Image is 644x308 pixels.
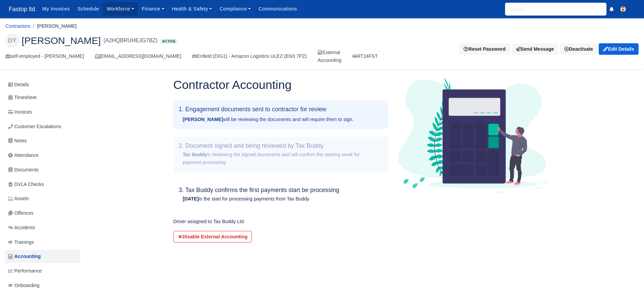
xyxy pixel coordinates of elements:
h1: Contractor Accounting [173,78,388,92]
a: Onboarding [5,279,80,292]
h5: 3. Tax Buddy confirms the first payments start be processing [179,187,383,194]
div: David yau [0,28,644,70]
a: Schedule [74,2,103,16]
a: Invoices [5,105,80,119]
span: Accidents [8,224,35,232]
div: will be reviewing the documents and will require them to sign. [183,116,379,123]
span: (A2HQBRUHEJG7BZ) [103,37,158,45]
a: Contractors [5,23,30,29]
span: Assets [8,195,29,203]
span: Timesheet [8,94,37,101]
a: Offences [5,207,80,220]
a: Timesheet [5,91,80,104]
li: [PERSON_NAME] [30,22,77,30]
a: Accidents [5,221,80,234]
a: My Invoices [39,2,74,16]
button: Disable External Accounting [173,231,252,242]
div: self-employed - [PERSON_NAME] [5,52,84,60]
span: DVLA Checks [8,181,44,188]
div: [EMAIL_ADDRESS][DOMAIN_NAME] [95,52,181,60]
a: Details [5,78,80,91]
a: Send Message [511,43,558,55]
a: Compliance [216,2,255,16]
span: Notes [8,137,27,145]
p: Driver assigned to Tax Buddy Ltd [173,218,388,226]
span: Offences [8,209,33,217]
a: Finance [138,2,168,16]
div: Enfield (DIG1) - Amazon Logistics ULEZ (EN3 7PZ) [192,52,307,60]
div: is reviewing the signed documents and will confirm the starting week for payment processing [183,151,379,166]
span: [PERSON_NAME] [22,36,101,45]
span: Trainings [8,238,34,246]
a: RT24FST [352,52,378,60]
button: Reset Password [459,43,510,55]
a: Attendance [5,149,80,162]
span: Invoices [8,108,32,116]
strong: [DATE] [183,196,199,202]
a: Fastop ltd [5,3,39,16]
span: Fastop ltd [5,2,39,16]
span: Documents [8,166,39,174]
span: Accounting [8,253,41,260]
a: Edit Details [599,43,639,55]
strong: Tax Buddy [183,152,207,157]
a: Accounting [5,250,80,263]
a: Workforce [103,2,138,16]
span: Onboarding [8,282,40,289]
div: is the start for processing payments from Tax Buddy [183,195,379,203]
span: Attendance [8,151,39,159]
h5: 2. Document signed and being reviewed by Tax Buddy [179,142,383,149]
a: Performance [5,264,80,278]
a: DVLA Checks [5,178,80,191]
a: Health & Safety [168,2,216,16]
span: Active [160,39,177,44]
span: Performance [8,267,42,275]
input: Search... [505,3,606,16]
h5: 1. Engagement documents sent to contractor for review [179,106,383,113]
a: Trainings [5,236,80,249]
a: Customer Escalations [5,120,80,133]
a: Assets [5,192,80,205]
a: Notes [5,134,80,147]
div: DY [5,34,19,47]
a: Deactivate [560,43,597,55]
span: Customer Escalations [8,123,61,131]
a: Documents [5,163,80,176]
strong: [PERSON_NAME] [183,117,223,122]
a: Communications [255,2,301,16]
div: External Accounting [317,49,341,64]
